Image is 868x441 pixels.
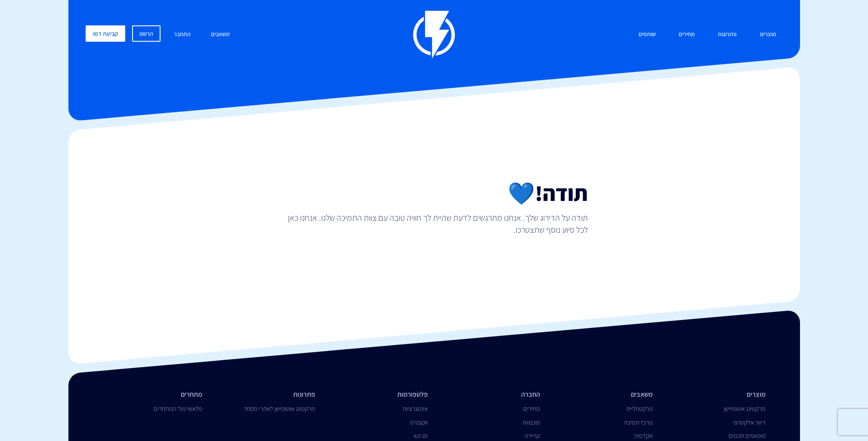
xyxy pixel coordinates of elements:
li: פלטפורמות [328,390,428,400]
a: שותפים [632,25,662,44]
a: התחבר [167,25,197,44]
a: הרשם [132,25,161,42]
li: החברה [441,390,541,400]
a: מרקטינג אוטומיישן [724,404,766,413]
a: משאבים [204,25,236,44]
a: פלאשי מול המתחרים [154,404,202,413]
a: מוצרים [754,25,783,44]
a: דיוור אלקטרוני [733,418,766,426]
a: קריירה [525,432,540,440]
li: מוצרים [666,390,766,400]
a: מג'נטו [414,432,428,440]
li: מתחרים [103,390,203,400]
a: אינטגרציות [402,404,428,413]
p: תודה על הדירוג שלך. אנחנו מתרגשים לדעת שהיית לך חוויה טובה עם צוות התמיכה שלנו. אנחנו כאן לכל סיו... [280,212,588,236]
a: פתרונות [711,25,743,44]
a: סוכנויות [522,418,540,426]
a: מרכז תמיכה [624,418,653,426]
h2: תודה!💙 [280,181,588,205]
a: קביעת דמו [86,25,125,42]
a: מחירים [523,404,540,413]
a: מחירים [672,25,701,44]
a: ווקומרס [410,418,428,426]
a: מרקטינג אוטומישן לאתרי מסחר [244,404,315,413]
a: אקדמיה [634,432,653,440]
li: פתרונות [215,390,315,400]
a: מרקטפלייס [627,404,653,413]
a: פופאפים חכמים [729,432,766,440]
li: משאבים [553,390,653,400]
